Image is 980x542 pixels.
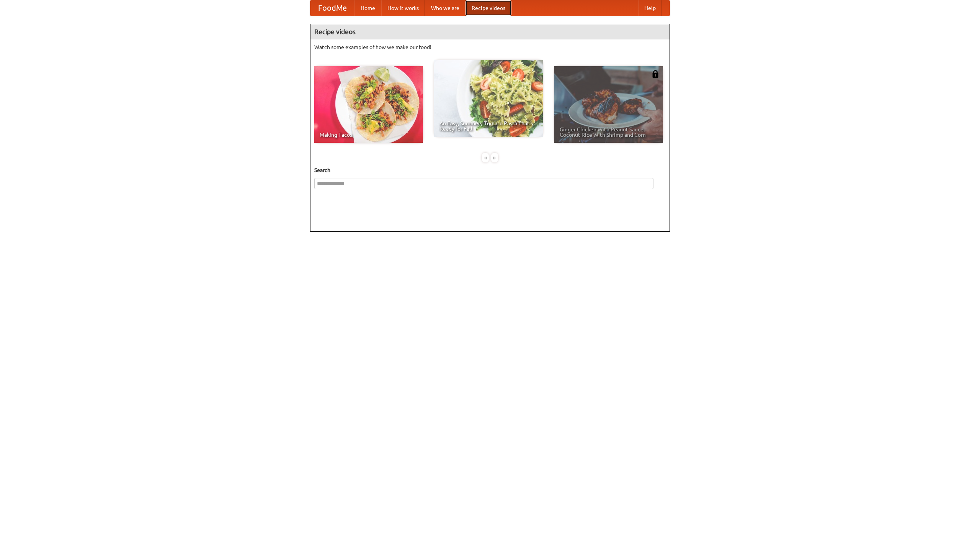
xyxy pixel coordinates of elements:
a: Home [354,0,381,16]
h5: Search [314,166,666,174]
p: Watch some examples of how we make our food! [314,43,666,51]
a: FoodMe [310,0,354,16]
a: Help [638,0,662,16]
a: Who we are [425,0,465,16]
a: An Easy, Summery Tomato Pasta That's Ready for Fall [434,60,543,137]
img: 483408.png [652,70,659,78]
span: Making Tacos [320,132,418,138]
span: An Easy, Summery Tomato Pasta That's Ready for Fall [439,121,537,131]
a: Recipe videos [465,0,511,16]
div: « [482,153,489,162]
div: » [491,153,498,162]
a: How it works [381,0,425,16]
a: Making Tacos [314,66,423,143]
h4: Recipe videos [310,24,670,39]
